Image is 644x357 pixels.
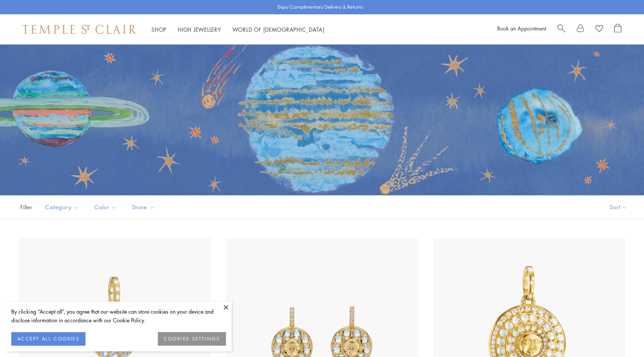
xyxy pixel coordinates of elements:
[232,26,325,33] a: World of [DEMOGRAPHIC_DATA]World of [DEMOGRAPHIC_DATA]
[151,25,325,34] nav: Main navigation
[497,25,546,32] a: Book an Appointment
[126,199,160,216] button: Stone
[595,24,603,35] a: View Wishlist
[158,332,226,346] button: COOKIES SETTINGS
[40,199,85,216] button: Category
[90,202,122,212] span: Color
[41,202,85,212] span: Category
[11,332,85,346] button: ACCEPT ALL COOKIES
[557,24,565,35] a: Search
[23,25,136,34] img: Temple St. Clair
[178,26,221,33] a: High JewelleryHigh Jewellery
[606,322,636,349] iframe: Gorgias live chat messenger
[11,307,226,325] div: By clicking “Accept all”, you agree that our website can store cookies on your device and disclos...
[89,199,122,216] button: Color
[128,202,160,212] span: Stone
[278,3,363,11] p: Enjoy Complimentary Delivery & Returns
[151,26,166,33] a: ShopShop
[614,24,621,35] a: Open Shopping Bag
[593,196,644,219] button: Show sort by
